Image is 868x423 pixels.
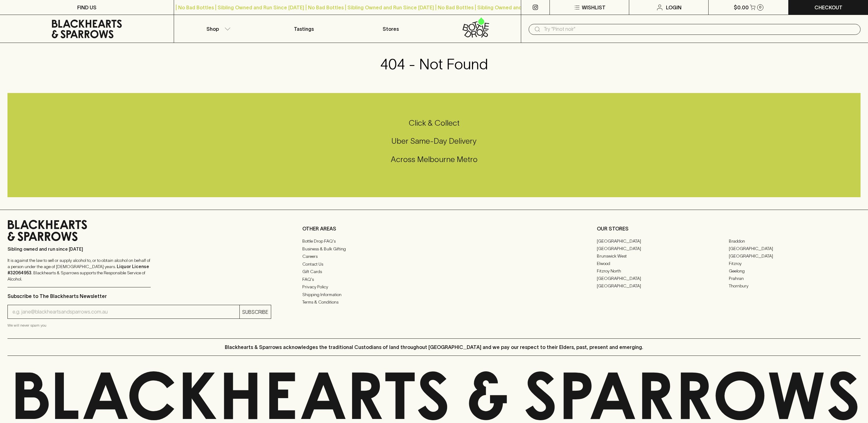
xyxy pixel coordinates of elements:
[7,322,271,328] p: We will never spam you
[7,257,151,282] p: It is against the law to sell or supply alcohol to, or to obtain alcohol on behalf of a person un...
[7,118,861,128] h5: Click & Collect
[242,308,268,316] p: SUBSCRIBE
[597,225,861,232] p: OUR STORES
[7,93,861,197] div: Call to action block
[7,246,151,252] p: Sibling owned and run since [DATE]
[302,283,566,291] a: Privacy Policy
[12,307,239,317] input: e.g. jane@blackheartsandsparrows.com.au
[302,253,566,260] a: Careers
[225,343,643,351] p: Blackhearts & Sparrows acknowledges the traditional Custodians of land throughout [GEOGRAPHIC_DAT...
[729,237,861,245] a: Braddon
[729,282,861,290] a: Thornbury
[729,245,861,252] a: [GEOGRAPHIC_DATA]
[77,4,97,11] p: FIND US
[206,25,219,33] p: Shop
[729,252,861,260] a: [GEOGRAPHIC_DATA]
[734,4,749,11] p: $0.00
[302,291,566,298] a: Shipping Information
[597,275,729,282] a: [GEOGRAPHIC_DATA]
[302,268,566,276] a: Gift Cards
[302,245,566,253] a: Business & Bulk Gifting
[302,299,566,306] a: Terms & Conditions
[302,238,566,245] a: Bottle Drop FAQ's
[729,267,861,275] a: Geelong
[302,276,566,283] a: FAQ's
[294,25,314,33] p: Tastings
[383,25,399,33] p: Stores
[729,260,861,267] a: Fitzroy
[347,15,434,43] a: Stores
[759,6,762,9] p: 0
[597,260,729,267] a: Elwood
[666,4,682,11] p: Login
[7,136,861,146] h5: Uber Same-Day Delivery
[729,275,861,282] a: Prahran
[7,154,861,165] h5: Across Melbourne Metro
[174,15,261,43] button: Shop
[544,24,856,34] input: Try "Pinot noir"
[814,4,842,11] p: Checkout
[240,305,271,318] button: SUBSCRIBE
[597,267,729,275] a: Fitzroy North
[302,225,566,232] p: OTHER AREAS
[302,260,566,268] a: Contact Us
[582,4,606,11] p: Wishlist
[7,292,271,300] p: Subscribe to The Blackhearts Newsletter
[261,15,347,43] a: Tastings
[597,237,729,245] a: [GEOGRAPHIC_DATA]
[380,55,488,73] h3: 404 - Not Found
[597,245,729,252] a: [GEOGRAPHIC_DATA]
[597,252,729,260] a: Brunswick West
[597,282,729,290] a: [GEOGRAPHIC_DATA]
